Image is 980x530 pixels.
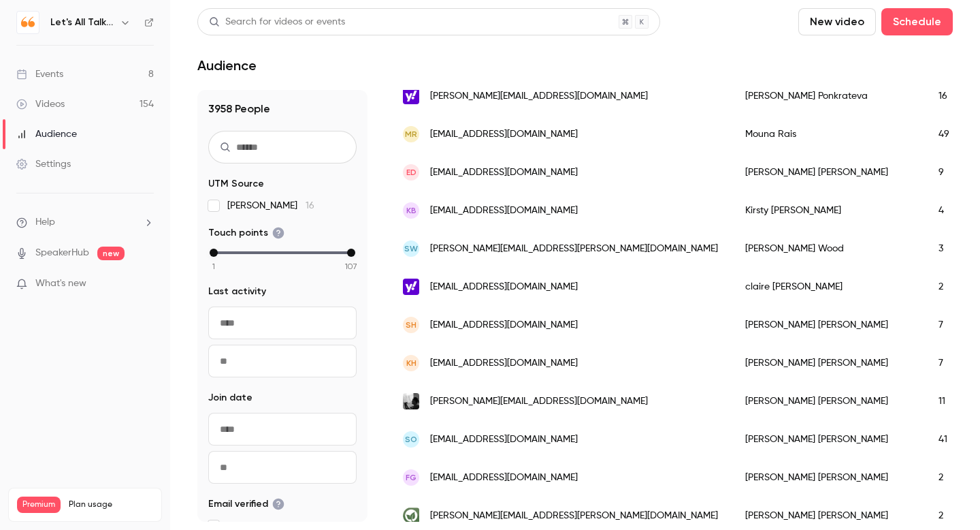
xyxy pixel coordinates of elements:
[732,344,925,382] div: [PERSON_NAME] [PERSON_NAME]
[35,246,89,260] a: SpeakerHub
[403,508,419,524] img: mertonhealth.org
[16,97,65,111] div: Videos
[732,420,925,458] div: [PERSON_NAME] [PERSON_NAME]
[732,153,925,191] div: [PERSON_NAME] [PERSON_NAME]
[881,8,953,35] button: Schedule
[406,471,416,484] span: FG
[345,260,357,272] span: 107
[405,433,417,446] span: SO
[16,157,71,171] div: Settings
[208,497,284,511] span: Email verified
[50,16,114,29] h6: Let's All Talk Mental Health
[732,191,925,230] div: Kirsty [PERSON_NAME]
[16,67,63,81] div: Events
[208,226,284,240] span: Touch points
[430,394,648,409] span: [PERSON_NAME][EMAIL_ADDRESS][DOMAIN_NAME]
[35,215,55,230] span: Help
[406,357,416,369] span: KH
[403,279,419,295] img: yahoo.co.uk
[69,499,153,510] span: Plan usage
[430,242,718,256] span: [PERSON_NAME][EMAIL_ADDRESS][PERSON_NAME][DOMAIN_NAME]
[430,509,718,523] span: [PERSON_NAME][EMAIL_ADDRESS][PERSON_NAME][DOMAIN_NAME]
[208,391,252,405] span: Join date
[212,260,215,272] span: 1
[208,285,266,298] span: Last activity
[97,247,125,260] span: new
[406,166,416,178] span: ED
[430,356,578,371] span: [EMAIL_ADDRESS][DOMAIN_NAME]
[430,280,578,294] span: [EMAIL_ADDRESS][DOMAIN_NAME]
[430,166,578,180] span: [EMAIL_ADDRESS][DOMAIN_NAME]
[406,204,416,217] span: KB
[430,318,578,332] span: [EMAIL_ADDRESS][DOMAIN_NAME]
[208,177,264,191] span: UTM Source
[403,88,419,104] img: yahoo.co.uk
[227,199,314,213] span: [PERSON_NAME]
[16,127,77,141] div: Audience
[732,77,925,115] div: [PERSON_NAME] Ponkrateva
[17,12,39,33] img: Let's All Talk Mental Health
[732,306,925,344] div: [PERSON_NAME] [PERSON_NAME]
[17,497,61,513] span: Premium
[403,393,419,409] img: jamiemedlin.com
[405,128,417,140] span: MR
[35,277,86,291] span: What's new
[430,471,578,485] span: [EMAIL_ADDRESS][DOMAIN_NAME]
[306,201,314,211] span: 16
[208,101,357,117] h1: 3958 People
[430,204,578,218] span: [EMAIL_ADDRESS][DOMAIN_NAME]
[430,89,648,104] span: [PERSON_NAME][EMAIL_ADDRESS][DOMAIN_NAME]
[732,268,925,306] div: claire [PERSON_NAME]
[347,249,355,257] div: max
[798,8,876,35] button: New video
[732,115,925,153] div: Mouna Rais
[406,319,416,331] span: SH
[430,127,578,142] span: [EMAIL_ADDRESS][DOMAIN_NAME]
[732,230,925,268] div: [PERSON_NAME] Wood
[197,57,257,74] h1: Audience
[137,278,154,290] iframe: Noticeable Trigger
[209,15,345,29] div: Search for videos or events
[732,458,925,497] div: [PERSON_NAME] [PERSON_NAME]
[404,243,418,255] span: SW
[210,249,218,257] div: min
[430,433,578,447] span: [EMAIL_ADDRESS][DOMAIN_NAME]
[16,215,154,230] li: help-dropdown-opener
[732,382,925,420] div: [PERSON_NAME] [PERSON_NAME]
